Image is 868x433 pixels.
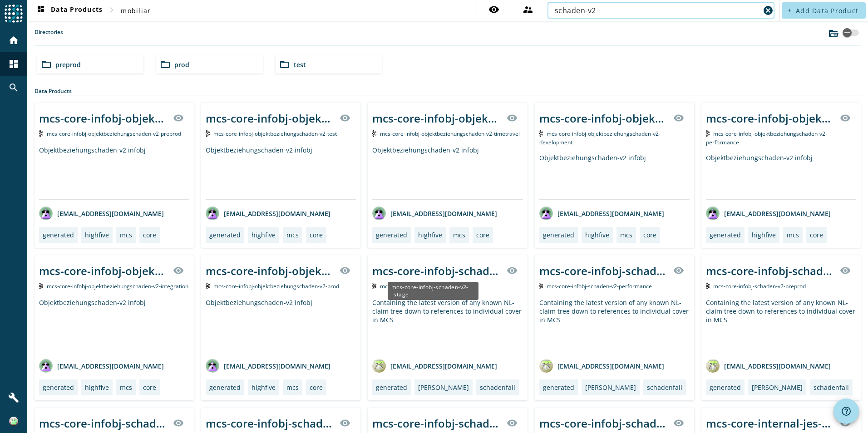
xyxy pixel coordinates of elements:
[173,418,184,428] mat-icon: visibility
[620,231,632,239] div: mcs
[796,6,858,15] span: Add Data Product
[206,283,210,289] img: Kafka Topic: mcs-core-infobj-objektbeziehungschaden-v2-prod
[480,383,515,392] div: schadenfall
[143,383,156,392] div: core
[647,383,682,392] div: schadenfall
[706,263,834,278] div: mcs-core-infobj-schaden-v2-_stage_
[340,418,350,428] mat-icon: visibility
[372,263,501,278] div: mcs-core-infobj-schaden-v2-_stage_
[8,392,19,403] mat-icon: build
[539,359,664,373] div: [EMAIL_ADDRESS][DOMAIN_NAME]
[340,113,350,123] mat-icon: visibility
[372,283,376,289] img: Kafka Topic: mcs-core-infobj-schaden-v2-test
[39,207,53,220] img: avatar
[841,406,852,417] mat-icon: help_outline
[310,231,323,239] div: core
[787,8,792,13] mat-icon: add
[539,416,668,431] div: mcs-core-infobj-schaden-v2-_stage_
[814,383,849,392] div: schadenfall
[706,283,710,289] img: Kafka Topic: mcs-core-infobj-schaden-v2-preprod
[543,383,574,392] div: generated
[252,383,276,392] div: highfive
[507,418,518,428] mat-icon: visibility
[539,263,668,278] div: mcs-core-infobj-schaden-v2-_stage_
[539,359,553,373] img: avatar
[39,416,168,431] div: mcs-core-infobj-schaden-v2-_stage_
[706,359,720,373] img: avatar
[706,359,831,373] div: [EMAIL_ADDRESS][DOMAIN_NAME]
[340,265,350,276] mat-icon: visibility
[706,130,828,146] span: Kafka Topic: mcs-core-infobj-objektbeziehungschaden-v2-performance
[372,359,386,373] img: avatar
[376,383,407,392] div: generated
[35,5,46,16] mat-icon: dashboard
[206,130,210,137] img: Kafka Topic: mcs-core-infobj-objektbeziehungschaden-v2-test
[372,207,386,220] img: avatar
[121,6,151,15] span: mobiliar
[174,60,189,69] span: prod
[117,2,154,19] button: mobiliar
[294,60,306,69] span: test
[787,231,799,239] div: mcs
[539,153,690,199] div: Objektbeziehungschaden-v2 infobj
[206,359,219,373] img: avatar
[762,4,774,17] button: Clear
[710,383,741,392] div: generated
[55,60,81,69] span: preprod
[8,82,19,93] mat-icon: search
[35,28,63,45] label: Directories
[539,207,664,220] div: [EMAIL_ADDRESS][DOMAIN_NAME]
[206,359,330,373] div: [EMAIL_ADDRESS][DOMAIN_NAME]
[206,416,334,431] div: mcs-core-infobj-schaden-v2-_stage_
[706,153,856,199] div: Objektbeziehungschaden-v2 infobj
[706,416,834,431] div: mcs-core-internal-jes-guaranteed-order-objektbeziehungschaden-v2-_stage_
[585,383,636,392] div: [PERSON_NAME]
[372,298,523,352] div: Containing the latest version of any known NL-claim tree down to references to individual cover i...
[673,265,684,276] mat-icon: visibility
[120,231,132,239] div: mcs
[279,59,290,70] mat-icon: folder_open
[160,59,171,70] mat-icon: folder_open
[418,231,442,239] div: highfive
[388,282,478,300] div: mcs-core-infobj-schaden-v2-_stage_
[39,359,164,373] div: [EMAIL_ADDRESS][DOMAIN_NAME]
[706,298,856,352] div: Containing the latest version of any known NL-claim tree down to references to individual cover i...
[752,231,776,239] div: highfive
[453,231,465,239] div: mcs
[539,298,690,352] div: Containing the latest version of any known NL-claim tree down to references to individual cover i...
[763,5,774,16] mat-icon: cancel
[173,265,184,276] mat-icon: visibility
[39,359,53,373] img: avatar
[713,282,806,290] span: Kafka Topic: mcs-core-infobj-schaden-v2-preprod
[206,111,334,126] div: mcs-core-infobj-objektbeziehungschaden-v2-_stage_
[8,59,19,69] mat-icon: dashboard
[555,5,760,16] input: Search (% or * for wildcards)
[85,231,109,239] div: highfive
[706,130,710,137] img: Kafka Topic: mcs-core-infobj-objektbeziehungschaden-v2-performance
[476,231,489,239] div: core
[209,383,241,392] div: generated
[39,146,189,199] div: Objektbeziehungschaden-v2 infobj
[47,282,188,290] span: Kafka Topic: mcs-core-infobj-objektbeziehungschaden-v2-integration
[47,130,181,138] span: Kafka Topic: mcs-core-infobj-objektbeziehungschaden-v2-preprod
[39,207,164,220] div: [EMAIL_ADDRESS][DOMAIN_NAME]
[5,5,23,23] img: spoud-logo.svg
[673,418,684,428] mat-icon: visibility
[418,383,469,392] div: [PERSON_NAME]
[209,231,241,239] div: generated
[539,130,661,146] span: Kafka Topic: mcs-core-infobj-objektbeziehungschaden-v2-development
[143,231,156,239] div: core
[372,207,497,220] div: [EMAIL_ADDRESS][DOMAIN_NAME]
[539,111,668,126] div: mcs-core-infobj-objektbeziehungschaden-v2-_stage_
[380,130,520,138] span: Kafka Topic: mcs-core-infobj-objektbeziehungschaden-v2-timetravel
[39,283,43,289] img: Kafka Topic: mcs-core-infobj-objektbeziehungschaden-v2-integration
[85,383,109,392] div: highfive
[213,130,337,138] span: Kafka Topic: mcs-core-infobj-objektbeziehungschaden-v2-test
[106,5,117,15] mat-icon: chevron_right
[206,207,219,220] img: avatar
[372,416,501,431] div: mcs-core-infobj-schaden-v2-_stage_
[252,231,276,239] div: highfive
[9,417,18,426] img: 806a8c52a5c4fbba78e927de7402dc79
[173,113,184,123] mat-icon: visibility
[507,265,518,276] mat-icon: visibility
